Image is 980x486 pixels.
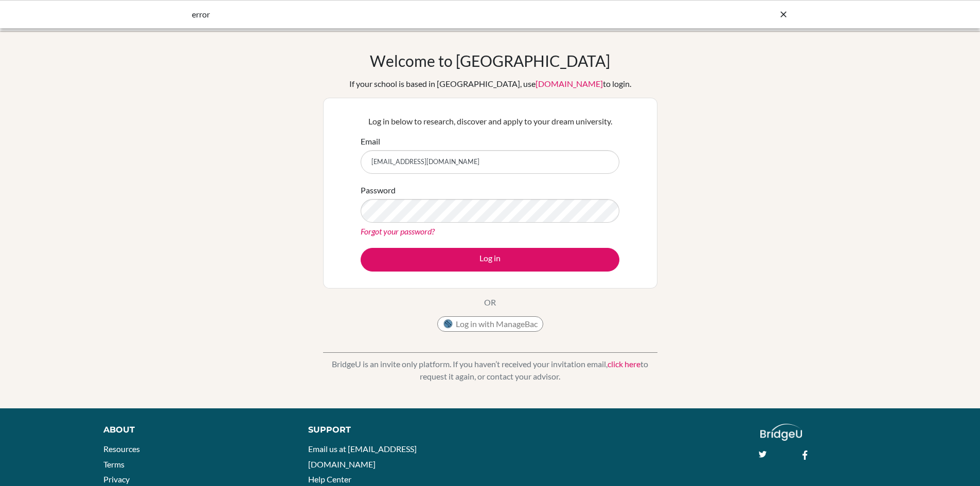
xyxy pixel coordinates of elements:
label: Password [361,184,396,196]
a: Terms [103,459,124,469]
p: Log in below to research, discover and apply to your dream university. [361,115,619,128]
h1: Welcome to [GEOGRAPHIC_DATA] [370,51,610,70]
button: Log in with ManageBac [437,316,543,332]
img: logo_white@2x-f4f0deed5e89b7ecb1c2cc34c3e3d731f90f0f143d5ea2071677605dd97b5244.png [760,424,802,441]
p: BridgeU is an invite only platform. If you haven’t received your invitation email, to request it ... [323,358,657,383]
a: Help Center [308,474,351,484]
div: If your school is based in [GEOGRAPHIC_DATA], use to login. [349,78,631,90]
div: About [103,424,285,436]
a: Resources [103,444,140,454]
a: [DOMAIN_NAME] [536,79,603,88]
a: Forgot your password? [361,226,435,236]
a: click here [608,359,640,369]
label: Email [361,135,380,148]
a: Privacy [103,474,130,484]
button: Log in [361,248,619,272]
div: Support [308,424,478,436]
div: error [192,8,634,21]
p: OR [484,296,496,309]
a: Email us at [EMAIL_ADDRESS][DOMAIN_NAME] [308,444,417,469]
